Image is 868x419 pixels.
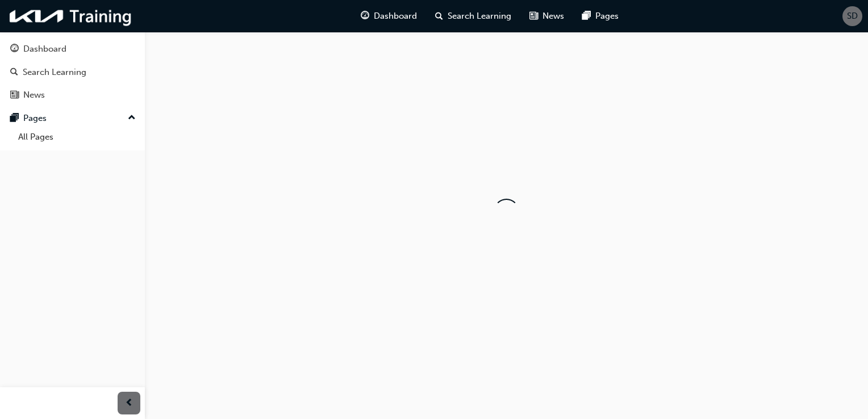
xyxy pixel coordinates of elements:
[23,112,47,125] div: Pages
[23,66,86,79] div: Search Learning
[128,111,136,125] span: up-icon
[5,39,140,60] a: Dashboard
[426,5,520,28] a: search-iconSearch Learning
[5,108,140,129] button: Pages
[10,114,19,124] span: pages-icon
[520,5,573,28] a: news-iconNews
[5,36,140,108] button: DashboardSearch LearningNews
[10,68,18,78] span: search-icon
[14,128,140,146] a: All Pages
[5,85,140,106] a: News
[542,10,564,23] span: News
[582,9,591,23] span: pages-icon
[529,9,538,23] span: news-icon
[595,10,619,23] span: Pages
[842,6,862,26] button: SD
[5,62,140,83] a: Search Learning
[6,5,136,28] img: kia-training
[10,90,19,100] span: news-icon
[573,5,628,28] a: pages-iconPages
[847,10,858,23] span: SD
[361,9,369,23] span: guage-icon
[125,396,133,410] span: prev-icon
[23,89,45,102] div: News
[435,9,443,23] span: search-icon
[448,10,511,23] span: Search Learning
[23,43,66,56] div: Dashboard
[10,44,19,55] span: guage-icon
[374,10,417,23] span: Dashboard
[352,5,426,28] a: guage-iconDashboard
